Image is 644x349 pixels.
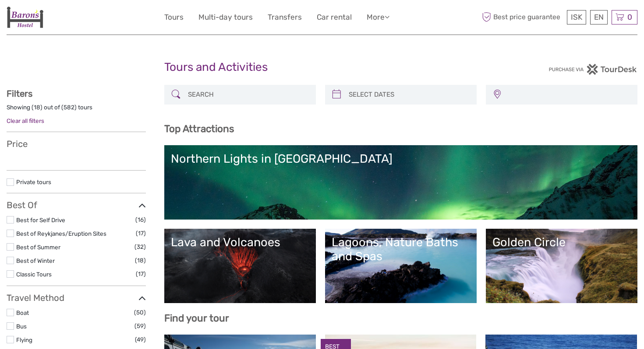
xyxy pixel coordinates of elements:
a: Flying [16,336,32,343]
span: 0 [626,13,633,21]
span: (59) [134,321,146,331]
a: Lava and Volcanoes [171,235,309,297]
span: (17) [136,269,146,279]
a: Clear all filters [7,117,44,124]
span: (50) [134,307,146,318]
div: Lava and Volcanoes [171,235,309,249]
div: Showing ( ) out of ( ) tours [7,103,146,117]
span: ISK [571,13,582,21]
h3: Price [7,139,146,149]
a: Tours [164,11,184,24]
div: Golden Circle [492,235,631,249]
h3: Travel Method [7,293,146,303]
img: 1836-9e372558-0328-4241-90e2-2ceffe36b1e5_logo_small.jpg [7,7,43,28]
a: Best for Self Drive [16,216,65,223]
strong: Filters [7,88,32,99]
div: Lagoons, Nature Baths and Spas [332,235,470,264]
a: Multi-day tours [198,11,253,24]
a: Private tours [16,178,51,185]
h1: Tours and Activities [164,60,480,74]
span: (16) [135,215,146,225]
div: Northern Lights in [GEOGRAPHIC_DATA] [171,152,631,166]
a: Best of Summer [16,244,60,251]
a: Lagoons, Nature Baths and Spas [332,235,470,297]
b: Top Attractions [164,123,234,135]
a: Bus [16,323,27,330]
a: Car rental [317,11,352,24]
span: (18) [135,255,146,265]
h3: Best Of [7,200,146,210]
span: (32) [134,242,146,252]
span: (49) [135,335,146,345]
a: Northern Lights in [GEOGRAPHIC_DATA] [171,152,631,213]
img: PurchaseViaTourDesk.png [548,64,637,75]
a: Golden Circle [492,235,631,297]
a: Boat [16,309,29,316]
input: SEARCH [184,87,311,102]
span: (17) [136,228,146,238]
label: 18 [34,103,40,112]
a: Classic Tours [16,271,52,278]
a: Best of Reykjanes/Eruption Sites [16,230,106,237]
b: Find your tour [164,312,229,324]
a: Transfers [268,11,302,24]
a: Best of Winter [16,257,55,264]
span: Best price guarantee [480,10,565,24]
label: 582 [64,103,74,112]
div: EN [590,10,608,24]
input: SELECT DATES [345,87,472,102]
a: More [367,11,389,24]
